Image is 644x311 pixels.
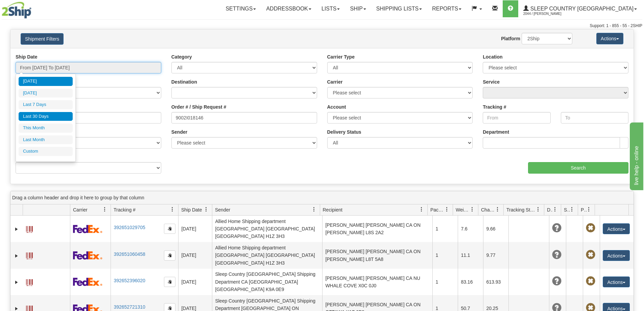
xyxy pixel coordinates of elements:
[178,269,212,295] td: [DATE]
[164,250,175,261] button: Copy to clipboard
[114,251,145,257] a: 392651060458
[212,242,322,268] td: Allied Home Shipping department [GEOGRAPHIC_DATA] [GEOGRAPHIC_DATA] [GEOGRAPHIC_DATA] H1Z 3H3
[171,53,192,60] label: Category
[322,216,432,242] td: [PERSON_NAME] [PERSON_NAME] CA ON [PERSON_NAME] L8S 2A2
[26,223,33,234] a: Label
[603,276,630,287] button: Actions
[481,206,495,213] span: Charge
[19,89,73,98] li: [DATE]
[73,277,102,286] img: 2 - FedEx Express®
[327,129,361,135] label: Delivery Status
[561,112,628,124] input: To
[212,269,322,295] td: Sleep Country [GEOGRAPHIC_DATA] Shipping Department CA [GEOGRAPHIC_DATA] [GEOGRAPHIC_DATA] K9A 0E9
[483,129,509,135] label: Department
[583,204,595,215] a: Pickup Status filter column settings
[596,33,623,44] button: Actions
[416,204,427,215] a: Recipient filter column settings
[458,269,483,295] td: 83.16
[529,6,634,12] span: Sleep Country [GEOGRAPHIC_DATA]
[220,0,261,17] a: Settings
[322,242,432,268] td: [PERSON_NAME] [PERSON_NAME] CA ON [PERSON_NAME] L8T 5A8
[73,206,88,213] span: Carrier
[528,162,628,174] input: Search
[581,206,587,213] span: Pickup Status
[19,112,73,121] li: Last 30 Days
[483,79,500,85] label: Service
[327,104,346,110] label: Account
[549,204,561,215] a: Delivery Status filter column settings
[430,206,445,213] span: Packages
[327,53,355,60] label: Carrier Type
[552,223,562,233] span: Unknown
[164,277,175,287] button: Copy to clipboard
[501,35,520,42] label: Platform
[322,269,432,295] td: [PERSON_NAME] [PERSON_NAME] CA NU WHALE COVE X0C 0J0
[13,252,20,259] a: Expand
[215,206,230,213] span: Sender
[483,216,508,242] td: 9.66
[171,79,197,85] label: Destination
[114,206,136,213] span: Tracking #
[552,250,562,260] span: Unknown
[181,206,202,213] span: Ship Date
[5,4,63,12] div: live help - online
[19,100,73,109] li: Last 7 Days
[371,0,427,17] a: Shipping lists
[564,206,570,213] span: Shipment Issues
[114,225,145,230] a: 392651029705
[171,129,187,135] label: Sender
[547,206,553,213] span: Delivery Status
[603,223,630,234] button: Actions
[323,206,342,213] span: Recipient
[327,79,343,85] label: Carrier
[506,206,536,213] span: Tracking Status
[16,53,38,60] label: Ship Date
[523,10,574,17] span: 2044 / [PERSON_NAME]
[19,124,73,133] li: This Month
[19,147,73,156] li: Custom
[13,279,20,286] a: Expand
[432,242,458,268] td: 1
[200,204,212,215] a: Ship Date filter column settings
[2,23,642,29] div: Support: 1 - 855 - 55 - 2SHIP
[566,204,578,215] a: Shipment Issues filter column settings
[467,204,478,215] a: Weight filter column settings
[114,304,145,310] a: 392652721310
[552,276,562,286] span: Unknown
[212,216,322,242] td: Allied Home Shipping department [GEOGRAPHIC_DATA] [GEOGRAPHIC_DATA] [GEOGRAPHIC_DATA] H1Z 3H3
[2,2,31,19] img: logo2044.jpg
[21,33,64,45] button: Shipment Filters
[308,204,320,215] a: Sender filter column settings
[456,206,470,213] span: Weight
[13,226,20,232] a: Expand
[427,0,467,17] a: Reports
[99,204,111,215] a: Carrier filter column settings
[441,204,453,215] a: Packages filter column settings
[432,269,458,295] td: 1
[458,216,483,242] td: 7.6
[603,250,630,261] button: Actions
[483,242,508,268] td: 9.77
[518,0,642,17] a: Sleep Country [GEOGRAPHIC_DATA] 2044 / [PERSON_NAME]
[26,276,33,287] a: Label
[261,0,316,17] a: Addressbook
[532,204,544,215] a: Tracking Status filter column settings
[586,223,595,233] span: Pickup Not Assigned
[483,53,502,60] label: Location
[73,251,102,260] img: 2 - FedEx Express®
[316,0,345,17] a: Lists
[114,278,145,283] a: 392652396020
[26,249,33,260] a: Label
[586,276,595,286] span: Pickup Not Assigned
[345,0,371,17] a: Ship
[73,225,102,233] img: 2 - FedEx Express®
[432,216,458,242] td: 1
[19,77,73,86] li: [DATE]
[483,104,506,110] label: Tracking #
[178,242,212,268] td: [DATE]
[171,104,226,110] label: Order # / Ship Request #
[492,204,503,215] a: Charge filter column settings
[164,224,175,234] button: Copy to clipboard
[458,242,483,268] td: 11.1
[19,135,73,145] li: Last Month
